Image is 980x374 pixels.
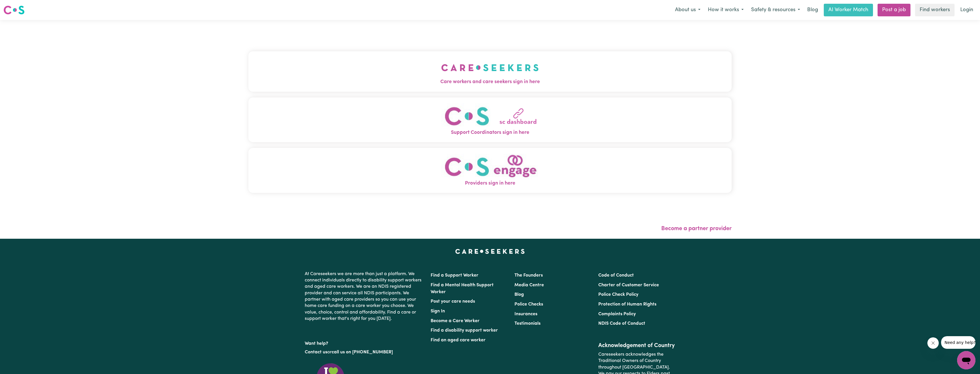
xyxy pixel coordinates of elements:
[514,321,541,326] a: Testimonials
[598,273,634,278] a: Code of Conduct
[431,299,475,304] a: Post your care needs
[704,4,747,16] button: How it works
[431,309,445,314] a: Sign In
[915,4,955,16] a: Find workers
[305,269,424,324] p: At Careseekers we are more than just a platform. We connect individuals directly to disability su...
[598,342,675,349] h2: Acknowledgement of Country
[248,78,732,86] span: Care workers and care seekers sign in here
[248,129,732,136] span: Support Coordinators sign in here
[431,338,486,342] a: Find an aged care worker
[941,336,975,349] iframe: Message from company
[598,321,645,326] a: NDIS Code of Conduct
[431,319,480,323] a: Become a Care Worker
[305,350,327,355] a: Contact us
[598,312,636,316] a: Complaints Policy
[878,4,910,16] a: Post a job
[824,4,873,16] a: AI Worker Match
[598,292,638,297] a: Police Check Policy
[514,292,524,297] a: Blog
[332,350,393,355] a: call us on [PHONE_NUMBER]
[248,148,732,193] button: Providers sign in here
[598,302,656,307] a: Protection of Human Rights
[305,347,424,358] p: or
[3,4,35,9] span: Need any help?
[431,273,478,278] a: Find a Support Worker
[671,4,704,16] button: About us
[598,283,659,287] a: Charter of Customer Service
[431,283,494,294] a: Find a Mental Health Support Worker
[248,97,732,142] button: Support Coordinators sign in here
[957,4,977,16] a: Login
[804,4,821,16] a: Blog
[514,312,537,316] a: Insurances
[455,249,525,254] a: Careseekers home page
[248,51,732,91] button: Care workers and care seekers sign in here
[927,337,939,349] iframe: Close message
[431,328,498,333] a: Find a disability support worker
[3,3,25,17] a: Careseekers logo
[747,4,804,16] button: Safety & resources
[3,5,25,15] img: Careseekers logo
[661,226,732,232] a: Become a partner provider
[514,283,544,287] a: Media Centre
[305,338,424,347] p: Want help?
[514,302,543,307] a: Police Checks
[248,180,732,187] span: Providers sign in here
[957,351,975,369] iframe: Button to launch messaging window
[514,273,543,278] a: The Founders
